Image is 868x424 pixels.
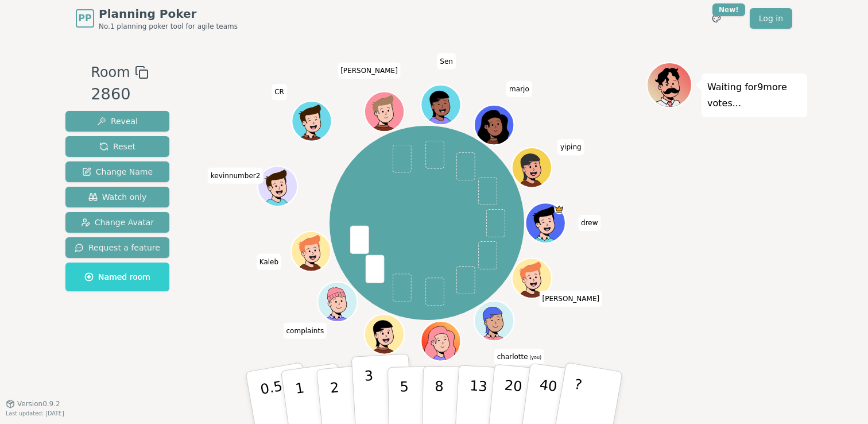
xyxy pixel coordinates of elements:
[528,355,542,360] span: (you)
[65,161,169,182] button: Change Name
[99,22,238,31] span: No.1 planning poker tool for agile teams
[506,81,532,97] span: Click to change your name
[65,136,169,157] button: Reset
[81,217,154,228] span: Change Avatar
[91,62,130,83] span: Room
[257,254,281,270] span: Click to change your name
[65,187,169,207] button: Watch only
[65,237,169,258] button: Request a feature
[97,115,138,127] span: Reveal
[706,8,727,29] button: New!
[539,291,602,307] span: Click to change your name
[494,349,544,365] span: Click to change your name
[17,399,60,408] span: Version 0.9.2
[476,302,513,340] button: Click to change your avatar
[65,263,169,291] button: Named room
[82,166,153,178] span: Change Name
[84,271,150,283] span: Named room
[6,399,60,408] button: Version0.9.2
[712,3,745,16] div: New!
[578,215,600,231] span: Click to change your name
[99,6,238,22] span: Planning Poker
[99,141,135,152] span: Reset
[437,53,456,70] span: Click to change your name
[76,6,238,31] a: PPPlanning PokerNo.1 planning poker tool for agile teams
[557,139,584,155] span: Click to change your name
[284,323,327,339] span: Click to change your name
[65,212,169,233] button: Change Avatar
[338,63,401,79] span: Click to change your name
[75,242,160,253] span: Request a feature
[91,83,148,106] div: 2860
[750,8,792,29] a: Log in
[707,79,801,111] p: Waiting for 9 more votes...
[208,168,263,184] span: Click to change your name
[88,191,147,203] span: Watch only
[555,204,564,214] span: drew is the host
[78,11,91,25] span: PP
[272,84,287,100] span: Click to change your name
[65,111,169,132] button: Reveal
[6,410,64,417] span: Last updated: [DATE]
